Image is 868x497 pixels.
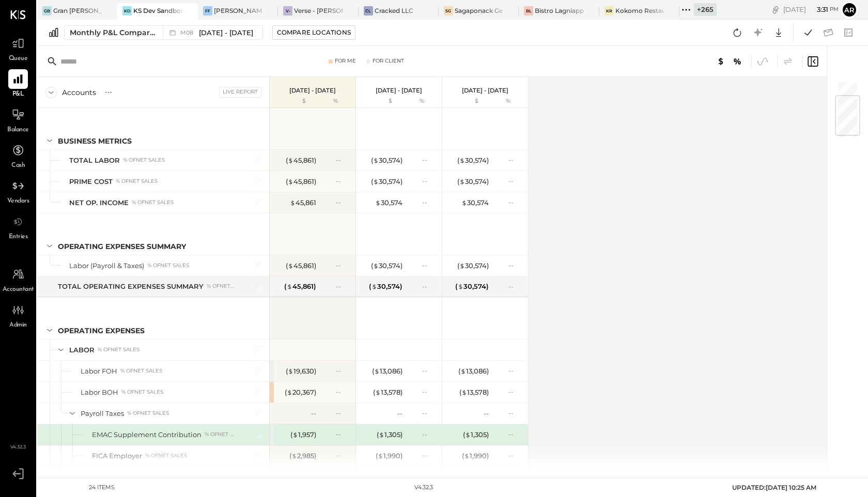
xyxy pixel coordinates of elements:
a: Queue [1,34,36,64]
div: ( 45,861 ) [286,156,316,165]
div: % of NET SALES [116,178,158,185]
span: Admin [9,321,27,330]
span: Cash [11,161,25,170]
div: -- [336,261,349,270]
div: -- [336,282,349,291]
div: $ [447,97,489,105]
div: % of NET SALES [207,283,235,290]
span: $ [378,452,383,460]
div: ( 30,574 ) [371,177,402,187]
div: PRIME COST [69,177,113,187]
span: $ [373,177,379,185]
div: GB [42,6,52,15]
div: ( 1,990 ) [376,451,402,461]
div: % of NET SALES [147,262,189,269]
div: KR [605,6,614,15]
span: $ [459,177,465,185]
div: 30,574 [375,198,402,208]
div: % [319,97,352,105]
div: 30,574 [461,198,489,208]
a: P&L [1,69,36,99]
a: Cash [1,141,36,170]
span: UPDATED: [DATE] 10:25 AM [732,484,816,491]
div: FICA Employer [92,451,142,461]
div: OPERATING EXPENSES SUMMARY [58,241,186,252]
div: ( 45,861 ) [284,282,316,291]
div: TOTAL LABOR [69,156,120,165]
div: ( 13,086 ) [372,366,402,376]
div: [PERSON_NAME], LLC [214,6,262,15]
span: $ [375,388,381,396]
div: -- [508,409,522,417]
span: $ [459,261,465,270]
div: CL [364,6,373,15]
div: -- [336,156,349,164]
div: Monthly P&L Comparison [70,27,157,38]
div: KD [122,6,132,15]
div: ( 20,367 ) [285,387,316,397]
div: Sagaponack General Store [455,6,503,15]
div: -- [422,198,436,207]
div: SG [444,6,453,15]
span: $ [371,282,377,290]
div: ( 1,957 ) [290,430,316,440]
div: -- [508,261,522,270]
div: -- [484,409,489,418]
div: EMAC Supplement Contribution [92,430,202,440]
div: -- [422,366,436,375]
span: $ [461,198,467,207]
p: [DATE] - [DATE] [462,87,508,94]
div: ( 2,985 ) [289,451,316,461]
div: TOTAL OPERATING EXPENSES SUMMARY [58,282,204,291]
div: -- [422,387,436,396]
span: Vendors [7,197,29,206]
div: -- [336,430,349,439]
span: Entries [9,232,28,242]
div: -- [397,409,402,418]
div: % of NET SALES [205,431,235,438]
div: % of NET SALES [145,452,187,459]
div: -- [422,177,436,185]
div: Gran [PERSON_NAME] (New) [53,6,102,15]
div: -- [311,409,316,418]
div: Bistro Lagniappe [535,6,583,15]
div: -- [508,387,522,396]
div: v 4.32.3 [414,484,433,492]
div: -- [422,282,436,291]
div: Payroll Taxes [81,409,124,418]
div: ( 19,630 ) [286,366,316,376]
div: + 265 [694,3,717,16]
span: $ [465,430,471,439]
div: Compare Locations [277,28,351,37]
div: -- [422,409,436,417]
span: $ [459,156,465,164]
span: $ [292,430,298,439]
div: ( 1,305 ) [463,430,489,440]
div: ( 30,574 ) [371,156,402,165]
span: [DATE] - [DATE] [199,28,253,38]
span: $ [458,282,463,290]
div: FF [203,6,212,15]
p: [DATE] - [DATE] [289,87,336,94]
div: ( 13,086 ) [458,366,489,376]
span: $ [291,452,297,460]
div: ( 30,574 ) [455,282,489,291]
div: V- [283,6,292,15]
div: ( 13,578 ) [459,387,489,397]
div: Labor FOH [81,366,117,376]
div: -- [508,156,522,164]
div: Labor BOH [81,387,118,397]
span: $ [287,282,292,290]
span: $ [288,177,293,185]
span: P&L [12,90,24,99]
div: ( 1,990 ) [462,451,489,461]
span: $ [373,261,379,270]
span: $ [373,156,379,164]
div: BUSINESS METRICS [58,136,132,146]
div: ( 30,574 ) [371,261,402,271]
div: % [491,97,525,105]
a: Entries [1,212,36,242]
div: For Client [373,57,404,65]
div: ( 30,574 ) [457,156,489,165]
p: [DATE] - [DATE] [376,87,422,94]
